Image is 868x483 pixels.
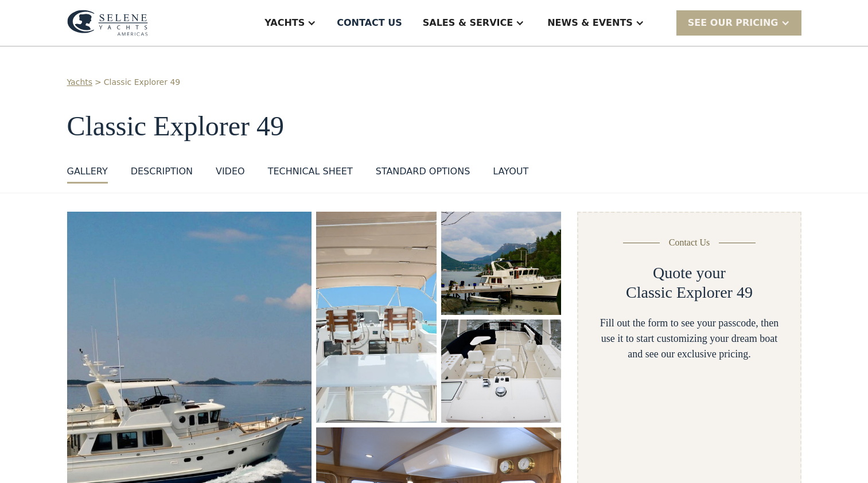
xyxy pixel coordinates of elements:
a: VIDEO [216,165,245,184]
a: open lightbox [441,320,562,423]
div: Yachts [264,16,305,30]
a: DESCRIPTION [131,165,193,184]
div: layout [493,165,528,178]
div: Technical sheet [268,165,353,178]
div: VIDEO [216,165,245,178]
div: Sales & Service [423,16,513,30]
h2: Quote your [653,263,726,283]
div: GALLERY [67,165,108,178]
div: Fill out the form to see your passcode, then use it to start customizing your dream boat and see ... [597,315,781,362]
div: DESCRIPTION [131,165,193,178]
a: Classic Explorer 49 [104,76,180,88]
div: SEE Our Pricing [688,16,779,30]
a: Yachts [67,76,93,88]
div: SEE Our Pricing [676,10,801,35]
h2: Classic Explorer 49 [626,283,753,302]
div: Contact US [337,16,402,30]
a: standard options [376,165,470,184]
div: Contact Us [669,236,710,250]
a: open lightbox [441,212,562,315]
div: standard options [376,165,470,178]
div: News & EVENTS [547,16,633,30]
img: 50 foot motor yacht [441,212,562,315]
a: layout [493,165,528,184]
img: 50 foot motor yacht [441,320,562,423]
h1: Classic Explorer 49 [67,111,801,142]
a: GALLERY [67,165,108,184]
img: logo [67,10,148,36]
a: Technical sheet [268,165,353,184]
div: > [95,76,102,88]
a: open lightbox [316,212,436,423]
